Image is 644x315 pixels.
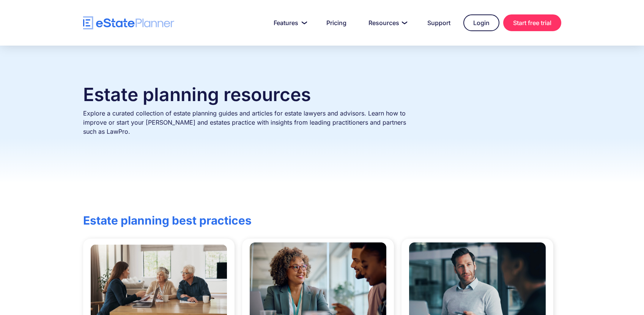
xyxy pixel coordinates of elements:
a: Start free trial [503,14,561,31]
a: Resources [359,15,414,30]
p: Explore a curated collection of estate planning guides and articles for estate lawyers and adviso... [83,109,418,145]
a: Pricing [317,15,356,30]
h2: Estate planning best practices [83,214,298,227]
a: Support [418,15,460,30]
h1: Estate planning resources [83,84,561,106]
a: Login [463,14,499,31]
a: home [83,16,174,30]
a: Features [265,15,313,30]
